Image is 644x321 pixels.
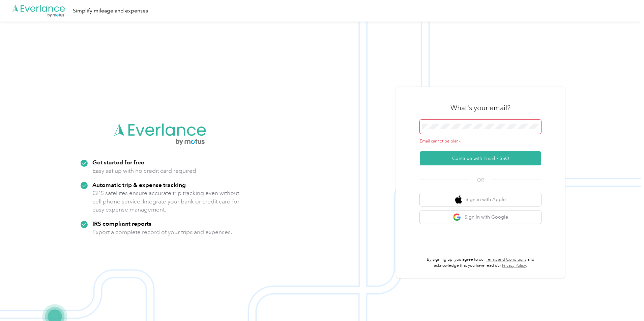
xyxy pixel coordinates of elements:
[455,195,462,204] img: apple logo
[92,220,151,227] strong: IRS compliant reports
[420,193,541,206] button: apple logoSign in with Apple
[420,211,541,224] button: google logoSign in with Google
[92,167,196,175] p: Easy set up with no credit card required
[73,7,148,15] div: Simplify mileage and expenses
[92,159,144,166] strong: Get started for free
[420,138,541,145] div: Email cannot be blank
[453,213,461,222] img: google logo
[92,181,186,188] strong: Automatic trip & expense tracking
[450,103,510,113] h3: What's your email?
[92,189,240,214] p: GPS satellites ensure accurate trip tracking even without cell phone service. Integrate your bank...
[92,228,232,236] p: Export a complete record of your trips and expenses.
[420,257,541,268] p: By signing up, you agree to our and acknowledge that you have read our .
[502,263,526,268] a: Privacy Policy
[469,176,492,184] span: OR
[486,257,526,262] a: Terms and Conditions
[420,151,541,165] button: Continue with Email / SSO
